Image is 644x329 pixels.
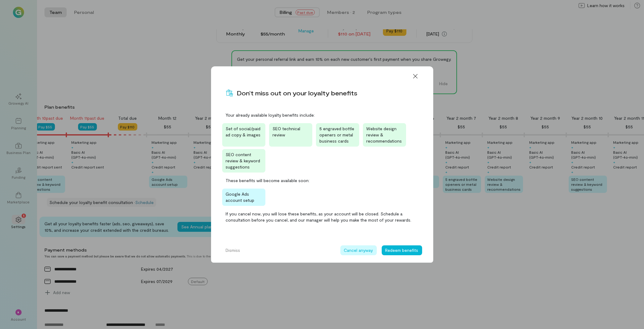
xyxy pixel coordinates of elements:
span: Google Ads account setup [226,191,255,203]
span: Your already available loyalty benefits include: [226,112,418,118]
div: Don’t miss out on your loyalty benefits [237,89,358,97]
span: 5 engraved bottle openers or metal business cards [320,126,355,144]
span: These benefits will become available soon: [226,177,418,184]
span: Set of social/paid ad copy & images [226,126,261,137]
span: Website design review & recommendations [367,126,402,144]
button: Cancel anyway [340,245,377,255]
span: SEO content review & keyword suggestions [226,152,260,169]
span: SEO technical review [273,126,301,137]
button: Dismiss [222,245,244,255]
button: Redeem benefits [382,245,422,255]
span: If you cancel now, you will lose these benefits, as your account will be closed. Schedule a consu... [226,211,418,223]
